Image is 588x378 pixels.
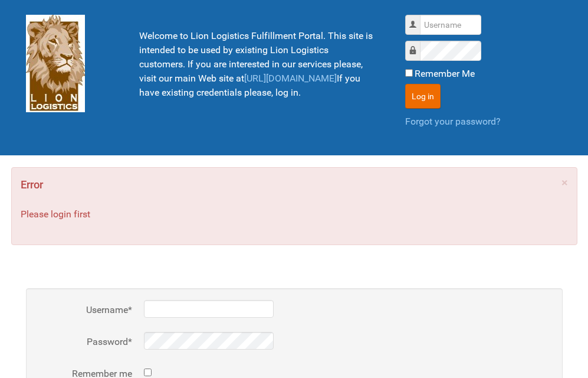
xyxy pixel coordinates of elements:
input: Username [420,15,481,35]
label: Username [38,303,132,317]
button: Log in [405,84,441,109]
a: Forgot your password? [405,116,501,127]
a: [URL][DOMAIN_NAME] [244,73,337,84]
p: Welcome to Lion Logistics Fulfillment Portal. This site is intended to be used by existing Lion L... [139,29,376,100]
h4: Error [21,177,568,193]
a: Lion Logistics [26,57,85,69]
img: Lion Logistics [26,15,85,112]
label: Remember Me [415,67,475,81]
p: Please login first [21,207,568,221]
a: × [561,177,568,188]
label: Password [38,335,132,349]
label: Password [417,44,418,45]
